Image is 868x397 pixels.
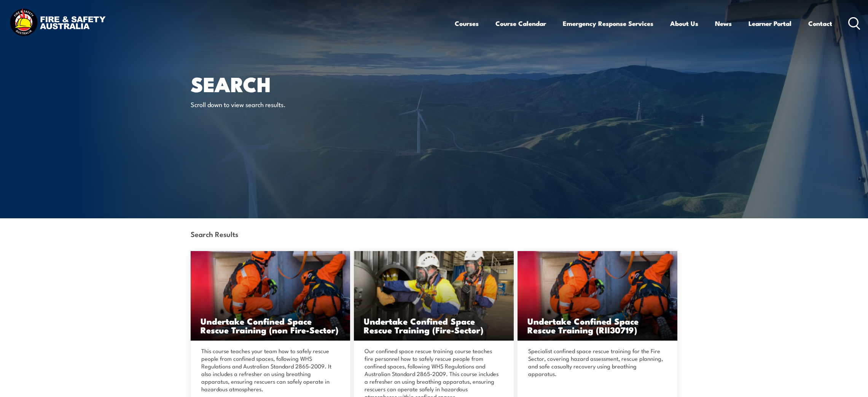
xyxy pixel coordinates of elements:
a: Learner Portal [749,13,792,34]
img: Undertake Confined Space Rescue Training (non Fire-Sector) (2) [191,251,350,341]
a: Contact [808,13,832,34]
img: Undertake Confined Space Rescue Training (non Fire-Sector) (2) [518,251,677,341]
a: Undertake Confined Space Rescue Training (non Fire-Sector) [191,251,350,341]
h1: Search [191,75,379,93]
a: Emergency Response Services [563,13,653,34]
a: Undertake Confined Space Rescue Training (RII30719) [518,251,677,341]
h3: Undertake Confined Space Rescue Training (Fire-Sector) [364,317,504,334]
h3: Undertake Confined Space Rescue Training (non Fire-Sector) [201,317,341,334]
a: About Us [670,13,698,34]
h3: Undertake Confined Space Rescue Training (RII30719) [527,317,667,334]
p: Specialist confined space rescue training for the Fire Sector, covering hazard assessment, rescue... [528,347,664,378]
a: News [715,13,732,34]
a: Courses [455,13,479,34]
strong: Search Results [191,229,238,239]
p: This course teaches your team how to safely rescue people from confined spaces, following WHS Reg... [201,347,338,393]
p: Scroll down to view search results. [191,100,330,109]
a: Course Calendar [495,13,546,34]
a: Undertake Confined Space Rescue Training (Fire-Sector) [354,251,514,341]
img: Undertake Confined Space Rescue (Fire-Sector) TRAINING [354,251,514,341]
